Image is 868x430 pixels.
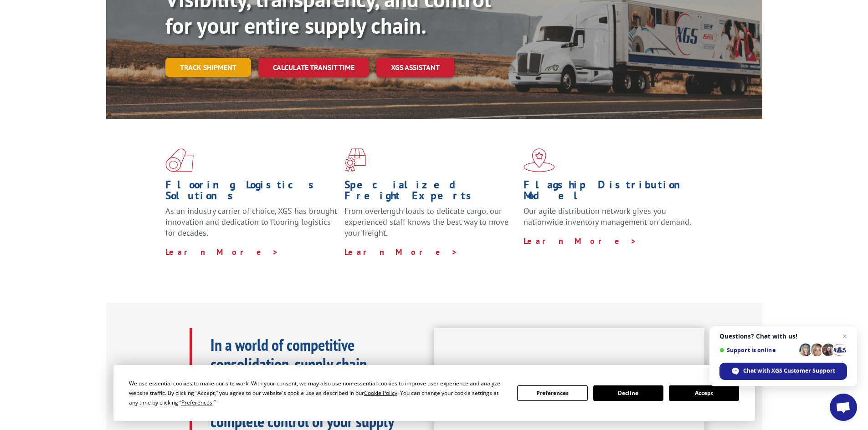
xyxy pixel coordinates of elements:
a: Learn More > [344,247,458,257]
a: Track shipment [165,58,251,77]
img: xgs-icon-flagship-distribution-model-red [524,148,555,172]
span: Chat with XGS Customer Support [743,367,835,375]
a: Learn More > [524,236,637,246]
h1: Specialized Freight Experts [344,179,517,206]
div: We use essential cookies to make our site work. With your consent, we may also use non-essential ... [129,379,506,407]
span: Close chat [839,331,850,342]
span: Cookie Policy [364,389,397,397]
h1: Flooring Logistics Solutions [165,179,338,206]
img: xgs-icon-focused-on-flooring-red [344,148,366,172]
img: xgs-icon-total-supply-chain-intelligence-red [165,148,194,172]
button: Decline [593,385,663,401]
a: XGS ASSISTANT [376,58,454,77]
button: Preferences [517,385,587,401]
div: Cookie Consent Prompt [113,365,755,421]
span: Preferences [181,399,212,406]
a: Calculate transit time [258,58,369,77]
span: As an industry carrier of choice, XGS has brought innovation and dedication to flooring logistics... [165,206,337,238]
p: From overlength loads to delicate cargo, our experienced staff knows the best way to move your fr... [344,206,517,246]
button: Accept [669,385,739,401]
span: Our agile distribution network gives you nationwide inventory management on demand. [524,206,691,227]
div: Chat with XGS Customer Support [719,363,847,380]
h1: Flagship Distribution Model [524,179,696,206]
div: Open chat [830,394,857,421]
span: Support is online [719,347,796,354]
span: Questions? Chat with us! [719,333,847,340]
a: Learn More > [165,247,279,257]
